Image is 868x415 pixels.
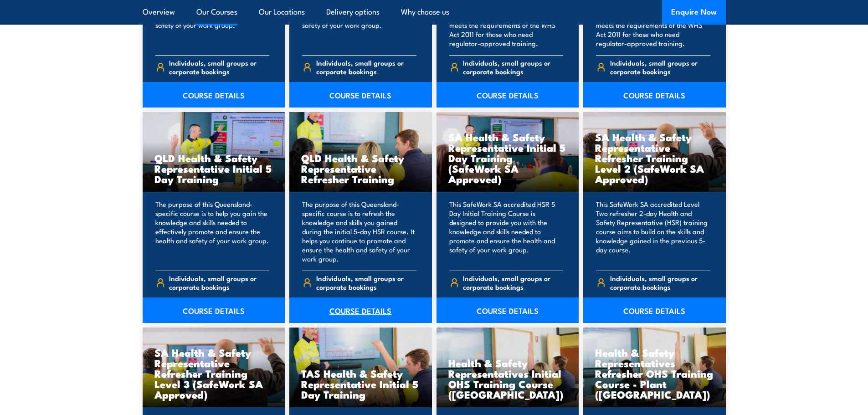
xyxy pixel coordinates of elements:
[610,58,710,76] span: Individuals, small groups or corporate bookings
[448,132,567,184] h3: SA Health & Safety Representative Initial 5 Day Training (SafeWork SA Approved)
[316,58,416,76] span: Individuals, small groups or corporate bookings
[154,347,273,400] h3: SA Health & Safety Representative Refresher Training Level 3 (SafeWork SA Approved)
[301,153,420,184] h3: QLD Health & Safety Representative Refresher Training
[437,82,579,108] a: COURSE DETAILS
[316,274,416,291] span: Individuals, small groups or corporate bookings
[143,82,285,108] a: COURSE DETAILS
[143,297,285,323] a: COURSE DETAILS
[155,200,270,263] p: The purpose of this Queensland-specific course is to help you gain the knowledge and skills neede...
[448,358,567,400] h3: Health & Safety Representatives Initial OHS Training Course ([GEOGRAPHIC_DATA])
[154,153,273,184] h3: QLD Health & Safety Representative Initial 5 Day Training
[583,297,726,323] a: COURSE DETAILS
[289,82,432,108] a: COURSE DETAILS
[583,82,726,108] a: COURSE DETAILS
[437,297,579,323] a: COURSE DETAILS
[301,368,420,400] h3: TAS Health & Safety Representative Initial 5 Day Training
[595,132,714,184] h3: SA Health & Safety Representative Refresher Training Level 2 (SafeWork SA Approved)
[449,200,564,263] p: This SafeWork SA accredited HSR 5 Day Initial Training Course is designed to provide you with the...
[595,347,714,400] h3: Health & Safety Representatives Refresher OHS Training Course - Plant ([GEOGRAPHIC_DATA])
[463,58,563,76] span: Individuals, small groups or corporate bookings
[289,297,432,323] a: COURSE DETAILS
[596,200,710,263] p: This SafeWork SA accredited Level Two refresher 2-day Health and Safety Representative (HSR) trai...
[302,200,416,263] p: The purpose of this Queensland-specific course is to refresh the knowledge and skills you gained ...
[169,58,269,76] span: Individuals, small groups or corporate bookings
[610,274,710,291] span: Individuals, small groups or corporate bookings
[169,274,269,291] span: Individuals, small groups or corporate bookings
[463,274,563,291] span: Individuals, small groups or corporate bookings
